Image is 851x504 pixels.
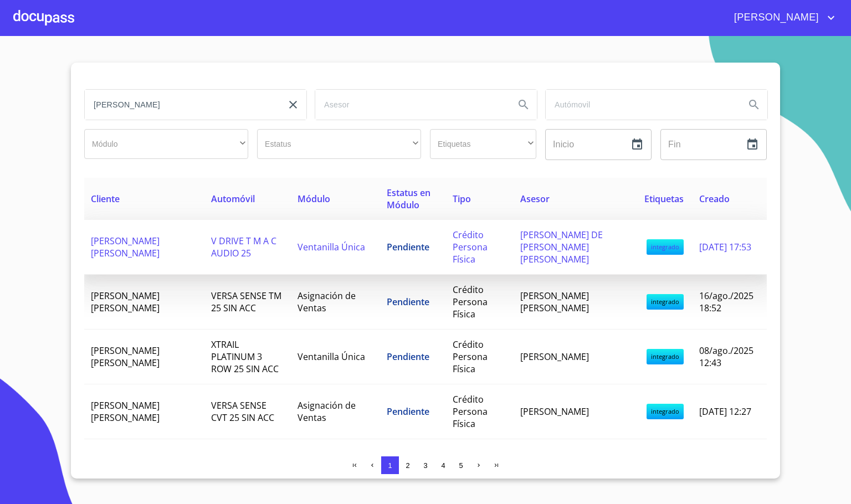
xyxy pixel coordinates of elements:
span: 1 [388,461,392,470]
span: [PERSON_NAME] [520,351,589,363]
button: 2 [399,456,417,474]
span: 5 [459,461,463,470]
button: clear input [280,91,306,118]
button: account of current user [726,9,838,27]
span: 16/ago./2025 18:52 [699,290,753,314]
span: integrado [647,404,684,419]
span: Pendiente [387,241,429,253]
span: V DRIVE T M A C AUDIO 25 [211,235,276,259]
span: 4 [441,461,445,470]
span: Cliente [91,193,120,205]
span: Tipo [453,193,471,205]
span: [PERSON_NAME] [PERSON_NAME] [91,235,160,259]
span: Crédito Persona Física [453,393,488,430]
button: Search [741,91,767,118]
span: [DATE] 12:27 [699,405,751,418]
input: search [546,90,736,120]
span: Automóvil [211,193,255,205]
span: 3 [423,461,427,470]
span: [PERSON_NAME] [PERSON_NAME] [520,290,589,314]
button: 5 [452,456,470,474]
span: integrado [647,294,684,310]
span: Etiquetas [644,193,684,205]
span: VERSA SENSE CVT 25 SIN ACC [211,399,274,424]
span: Crédito Persona Física [453,338,488,375]
span: integrado [647,349,684,364]
span: Asesor [520,193,550,205]
span: Asignación de Ventas [298,290,356,314]
span: Crédito Persona Física [453,284,488,320]
div: ​ [430,129,536,159]
span: VERSA SENSE TM 25 SIN ACC [211,290,281,314]
input: search [315,90,506,120]
span: Asignación de Ventas [298,399,356,424]
span: [PERSON_NAME] DE [PERSON_NAME] [PERSON_NAME] [520,229,603,265]
span: Pendiente [387,351,429,363]
button: 4 [434,456,452,474]
div: ​ [84,129,248,159]
span: Ventanilla Única [298,351,365,363]
span: [PERSON_NAME] [PERSON_NAME] [91,344,160,369]
span: Módulo [298,193,330,205]
button: 3 [417,456,434,474]
span: [PERSON_NAME] [PERSON_NAME] [91,399,160,424]
span: [PERSON_NAME] [PERSON_NAME] [91,290,160,314]
span: Pendiente [387,405,429,418]
input: search [85,90,275,120]
span: XTRAIL PLATINUM 3 ROW 25 SIN ACC [211,338,279,375]
button: 1 [381,456,399,474]
span: integrado [647,239,684,255]
span: Crédito Persona Física [453,229,488,265]
div: ​ [257,129,421,159]
span: [DATE] 17:53 [699,241,751,253]
span: 08/ago./2025 12:43 [699,344,753,369]
span: [PERSON_NAME] [726,9,824,27]
span: Estatus en Módulo [387,187,430,211]
span: Creado [699,193,730,205]
span: Pendiente [387,296,429,308]
span: [PERSON_NAME] [520,405,589,418]
button: Search [510,91,537,118]
span: 2 [406,461,409,470]
span: Ventanilla Única [298,241,365,253]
